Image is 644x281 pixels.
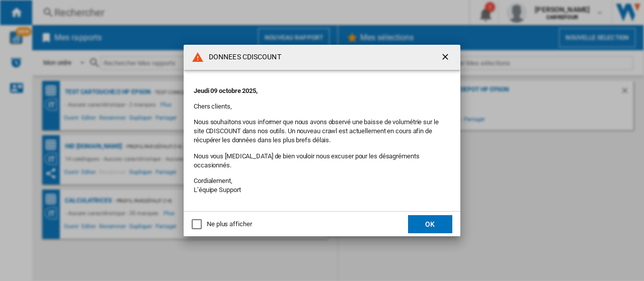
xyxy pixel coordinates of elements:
p: Nous souhaitons vous informer que nous avons observé une baisse de volumétrie sur le site CDISCOU... [194,118,450,145]
md-checkbox: Ne plus afficher [192,220,252,229]
div: Ne plus afficher [207,220,252,229]
button: getI18NText('BUTTONS.CLOSE_DIALOG') [436,47,456,67]
ng-md-icon: getI18NText('BUTTONS.CLOSE_DIALOG') [440,52,452,64]
p: Nous vous [MEDICAL_DATA] de bien vouloir nous excuser pour les désagréments occasionnés. [194,152,450,170]
h4: DONNEES CDISCOUNT [204,52,281,62]
md-dialog: DONNEES CDISCOUNT ... [184,45,460,237]
p: Chers clients, [194,102,450,111]
p: Cordialement, L’équipe Support [194,176,450,195]
button: OK [408,215,452,233]
strong: Jeudi 09 octobre 2025, [194,87,258,95]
